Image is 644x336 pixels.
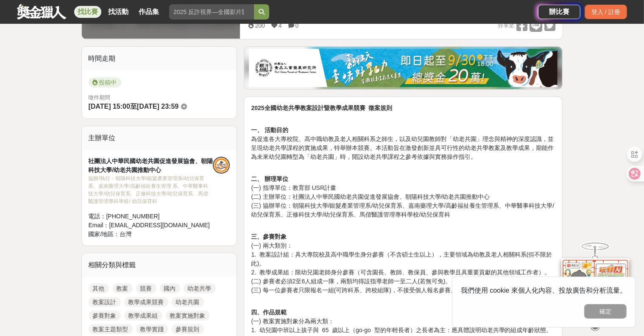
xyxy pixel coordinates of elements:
a: 參賽規則 [172,324,204,334]
span: 分享至 [498,19,514,32]
div: 相關分類與標籤 [82,253,237,277]
span: [DATE] 15:00 [89,103,130,110]
a: 找活動 [105,6,132,18]
span: [DATE] 23:59 [137,103,178,110]
p: (一) 指導單位：教育部 USR計畫 (二) 主辦單位：社團法人中華民國幼老共園促進發展協會、朝陽科技大學/幼老共園推動中心 (三) 協辦單位：朝陽科技大學/銀髮產業管理系/幼兒保育系、嘉南藥理... [251,175,555,228]
span: 200 [255,22,265,29]
div: 時間走期 [82,47,237,71]
a: 幼老共學 [184,283,216,294]
a: 教學成果組 [124,311,162,321]
input: 2025 反詐視界—全國影片競賽 [169,4,254,20]
strong: 2025全國幼老共學教案設計暨教學成果競賽 徵案規則 [251,104,392,111]
span: 台灣 [120,231,131,237]
span: 投稿中 [89,77,121,88]
div: 社團法人中華民國幼老共園促進發展協會、朝陽科技大學/幼老共園推動中心 [89,157,213,175]
div: 主辦單位 [82,126,237,150]
a: 找比賽 [74,6,101,18]
a: 教案設計 [89,297,121,307]
a: 教案主題類型 [89,324,133,334]
span: 徵件期間 [89,94,111,101]
span: 國家/地區： [89,231,120,237]
strong: 二、 辦理單位 [251,175,288,182]
a: 辦比賽 [538,5,580,19]
img: d2146d9a-e6f6-4337-9592-8cefde37ba6b.png [561,258,629,315]
span: 4 [279,22,282,29]
a: 參賽對象 [89,311,121,321]
a: 教案 [112,283,133,294]
div: Email： [EMAIL_ADDRESS][DOMAIN_NAME] [89,221,213,230]
span: 0 [296,22,299,29]
a: 其他 [89,283,109,294]
img: 1c81a89c-c1b3-4fd6-9c6e-7d29d79abef5.jpg [249,49,558,87]
a: 作品集 [135,6,162,18]
span: 我們使用 cookie 來個人化內容、投放廣告和分析流量。 [461,287,627,294]
a: 教學成果競賽 [124,297,168,307]
a: 國內 [160,283,180,294]
div: 登入 / 註冊 [585,5,627,19]
div: 協辦/執行： 朝陽科技大學/銀髮產業管理系/幼兒保育系、嘉南藥理大學/高齡福祉養生管理 系、中華醫事科技大學/幼兒保育系、正修科技大學/幼兒保育系、馬偕醫護管理專科學校/ 幼兒保育科 [89,175,213,205]
strong: 一、 活動目的 [251,127,288,133]
span: 至 [130,103,137,110]
strong: 四、作品規範 [251,309,287,316]
a: 競賽 [136,283,156,294]
a: 教案實施對象 [166,311,210,321]
div: 電話： [PHONE_NUMBER] [89,212,213,221]
p: 為促進各大專校院、高中職幼教及老人相關科系之師生，以及幼兒園教師對「幼老共園」理念與精神的深度認識，並呈現幼老共學課程的實施成果，特舉辦本競賽。本活動旨在激發創新並具可行性的幼老共學教案及教學成... [251,117,555,170]
a: 幼老共園 [172,297,204,307]
a: 教學實踐 [136,324,168,334]
p: (一) 兩大類別： 1. 教案設計組：具大專院校及高中職學生身分參賽（不含碩士生以上），主要領域為幼教及老人相關科系(但不限於此)。 2. 教學成果組：限幼兒園老師身分參賽（可含園長、教師、教保... [251,232,555,304]
button: 確定 [584,304,627,319]
strong: 三、參賽對象 [251,233,287,240]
